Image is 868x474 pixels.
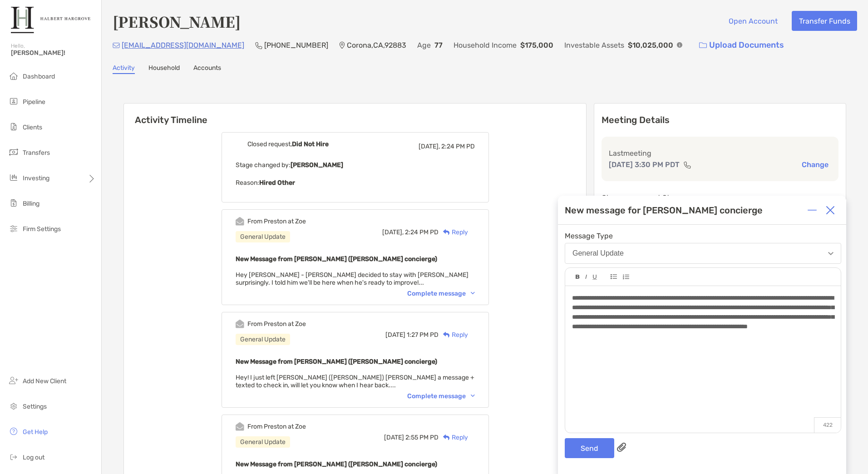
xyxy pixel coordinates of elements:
[419,143,440,150] span: [DATE],
[247,320,306,328] div: From Preston at Zoe
[259,179,295,187] b: Hired Other
[8,172,19,183] img: investing icon
[339,42,345,49] img: Location Icon
[407,392,475,400] div: Complete message
[693,35,790,55] a: Upload Documents
[407,290,475,297] div: Complete message
[291,161,343,169] b: [PERSON_NAME]
[236,320,244,328] img: Event icon
[124,104,586,125] h6: Activity Timeline
[236,460,437,468] b: New Message from [PERSON_NAME] ([PERSON_NAME] concierge)
[23,428,48,436] span: Get Help
[808,206,817,215] img: Expand or collapse
[385,331,405,339] span: [DATE]
[792,11,857,31] button: Transfer Funds
[23,225,61,233] span: Firm Settings
[585,275,587,279] img: Editor control icon
[384,434,404,441] span: [DATE]
[564,39,624,51] p: Investable Assets
[122,39,244,51] p: [EMAIL_ADDRESS][DOMAIN_NAME]
[23,377,66,385] span: Add New Client
[23,149,50,157] span: Transfers
[576,275,580,279] img: Editor control icon
[439,433,468,442] div: Reply
[236,217,244,226] img: Event icon
[8,96,19,107] img: pipeline icon
[565,438,614,458] button: Send
[8,375,19,386] img: add_new_client icon
[443,434,450,440] img: Reply icon
[828,252,833,255] img: Open dropdown arrow
[264,39,328,51] p: [PHONE_NUMBER]
[617,443,626,452] img: paperclip attachments
[23,174,49,182] span: Investing
[23,98,45,106] span: Pipeline
[236,422,244,431] img: Event icon
[565,205,763,216] div: New message for [PERSON_NAME] concierge
[814,417,841,433] p: 422
[8,70,19,81] img: dashboard icon
[236,358,437,365] b: New Message from [PERSON_NAME] ([PERSON_NAME] concierge)
[113,64,135,74] a: Activity
[721,11,784,31] button: Open Account
[471,292,475,295] img: Chevron icon
[628,39,673,51] p: $10,025,000
[471,395,475,397] img: Chevron icon
[609,159,680,170] p: [DATE] 3:30 PM PDT
[443,332,450,338] img: Reply icon
[602,114,838,126] p: Meeting Details
[8,223,19,234] img: firm-settings icon
[799,160,831,169] button: Change
[677,42,682,48] img: Info Icon
[247,217,306,225] div: From Preston at Zoe
[405,434,439,441] span: 2:55 PM PD
[11,4,90,36] img: Zoe Logo
[347,39,406,51] p: Corona , CA , 92883
[236,334,290,345] div: General Update
[236,177,475,188] p: Reason:
[113,43,120,48] img: Email Icon
[236,159,475,171] p: Stage changed by:
[520,39,553,51] p: $175,000
[683,161,691,168] img: communication type
[826,206,835,215] img: Close
[407,331,439,339] span: 1:27 PM PD
[236,271,469,286] span: Hey [PERSON_NAME] - [PERSON_NAME] decided to stay with [PERSON_NAME] surprisingly. I told him we'...
[602,192,838,203] p: Change prospect Stage
[699,42,707,49] img: button icon
[441,143,475,150] span: 2:24 PM PD
[23,454,44,461] span: Log out
[148,64,180,74] a: Household
[113,11,241,32] h4: [PERSON_NAME]
[434,39,443,51] p: 77
[611,274,617,279] img: Editor control icon
[8,400,19,411] img: settings icon
[23,200,39,207] span: Billing
[572,249,624,257] div: General Update
[23,123,42,131] span: Clients
[8,197,19,208] img: billing icon
[8,451,19,462] img: logout icon
[236,231,290,242] div: General Update
[405,228,439,236] span: 2:24 PM PD
[255,42,262,49] img: Phone Icon
[417,39,431,51] p: Age
[8,121,19,132] img: clients icon
[236,140,244,148] img: Event icon
[23,403,47,410] span: Settings
[236,255,437,263] b: New Message from [PERSON_NAME] ([PERSON_NAME] concierge)
[439,330,468,340] div: Reply
[8,426,19,437] img: get-help icon
[439,227,468,237] div: Reply
[8,147,19,158] img: transfers icon
[609,148,831,159] p: Last meeting
[443,229,450,235] img: Reply icon
[247,423,306,430] div: From Preston at Zoe
[622,274,629,280] img: Editor control icon
[565,232,841,240] span: Message Type
[565,243,841,264] button: General Update
[236,436,290,448] div: General Update
[11,49,96,57] span: [PERSON_NAME]!
[382,228,404,236] span: [DATE],
[236,374,474,389] span: Hey! I just left [PERSON_NAME] ([PERSON_NAME]) [PERSON_NAME] a message + texted to check in, will...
